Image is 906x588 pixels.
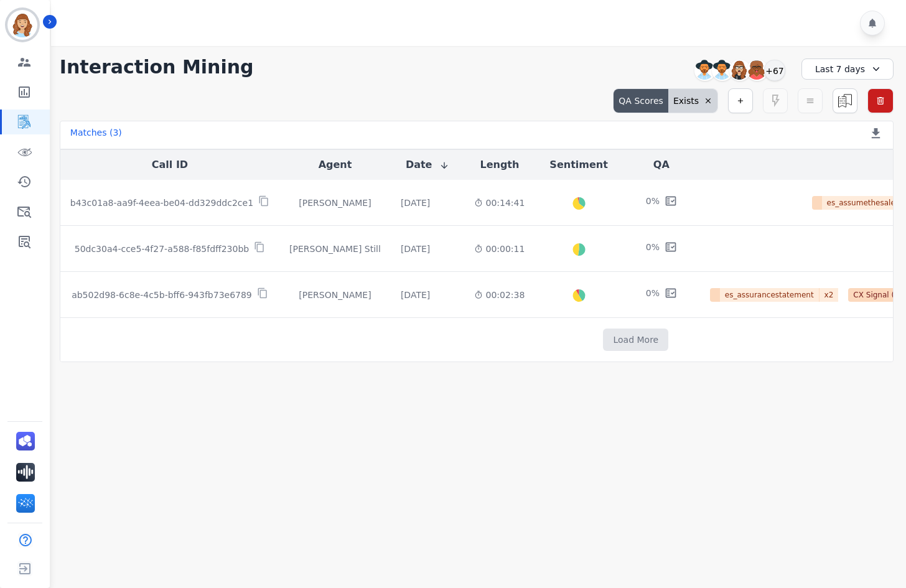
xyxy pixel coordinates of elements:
div: Last 7 days [801,58,894,80]
div: QA Scores [614,89,668,113]
button: QA [653,157,670,172]
div: +67 [764,60,785,81]
div: 0% [646,287,660,302]
img: Bordered avatar [7,10,37,40]
div: 0% [646,195,660,210]
div: Exists [668,89,717,113]
span: x 2 [820,288,839,302]
h1: Interaction Mining [60,56,254,78]
span: es_assurancestatement [720,288,820,302]
div: 00:00:11 [474,243,525,255]
button: Date [406,157,450,172]
span: es_assumethesale [822,196,901,210]
button: Sentiment [549,157,607,172]
button: Call ID [152,157,188,172]
p: 50dc30a4-cce5-4f27-a588-f85fdff230bb [75,243,249,255]
div: 00:02:38 [474,289,525,301]
div: [DATE] [401,289,430,301]
div: [DATE] [401,243,430,255]
p: ab502d98-6c8e-4c5b-bff6-943fb73e6789 [72,289,252,301]
button: Load More [603,329,668,351]
div: 0% [646,241,660,256]
div: [DATE] [401,197,430,209]
div: [PERSON_NAME] [289,289,381,301]
div: [PERSON_NAME] [289,197,381,209]
div: 00:14:41 [474,197,525,209]
div: Matches ( 3 ) [70,126,122,144]
button: Length [480,157,519,172]
div: [PERSON_NAME] Still [289,243,381,255]
button: Agent [319,157,352,172]
p: b43c01a8-aa9f-4eea-be04-dd329ddc2ce1 [70,197,253,209]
